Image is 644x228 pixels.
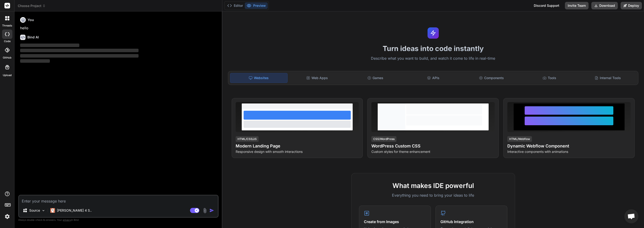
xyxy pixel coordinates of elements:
[29,208,40,213] p: Source
[18,4,46,8] span: Choose Project
[18,218,219,222] p: Always double-check its answers. Your in Bind
[621,2,642,9] button: Deploy
[202,208,208,213] img: attachment
[27,35,39,40] h6: Bind AI
[507,143,631,149] h4: Dynamic Webflow Component
[289,73,346,83] div: Web Apps
[41,209,45,213] img: Pick Models
[507,136,532,142] div: HTML/Webflow
[236,143,359,149] h4: Modern Landing Page
[236,149,359,154] p: Responsive design with smooth interactions
[624,209,638,223] div: Ouvrir le chat
[371,136,396,142] div: CSS/WordPress
[521,73,578,83] div: Tools
[230,73,288,83] div: Websites
[359,192,507,198] p: Everything you need to bring your ideas to life
[20,44,79,47] span: ‌
[347,73,404,83] div: Games
[405,73,462,83] div: APIs
[565,2,589,9] button: Invite Team
[20,54,139,58] span: ‌
[236,136,259,142] div: HTML/CSS/JS
[371,149,495,154] p: Custom styles for theme enhancement
[3,213,11,221] img: settings
[463,73,520,83] div: Components
[20,49,139,52] span: ‌
[3,56,11,60] label: GitHub
[209,208,214,213] img: icon
[507,149,631,154] p: Interactive components with animations
[3,73,12,77] label: Upload
[20,59,50,63] span: ‌
[371,143,495,149] h4: WordPress Custom CSS
[364,219,426,224] h4: Create from Images
[359,181,507,191] h2: What makes IDE powerful
[225,2,245,9] button: Editor
[225,44,641,53] h1: Turn ideas into code instantly
[63,218,71,221] span: privacy
[4,39,11,43] label: code
[20,26,218,31] p: hello
[57,208,92,213] p: [PERSON_NAME] 4 S..
[225,55,641,62] p: Describe what you want to build, and watch it come to life in real-time
[591,2,618,9] button: Download
[2,24,12,28] label: threads
[531,2,562,9] div: Discord Support
[440,219,502,224] h4: GitHub Integration
[50,208,55,213] img: Claude 4 Sonnet
[245,2,268,9] button: Preview
[579,73,636,83] div: Internal Tools
[28,18,34,22] h6: You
